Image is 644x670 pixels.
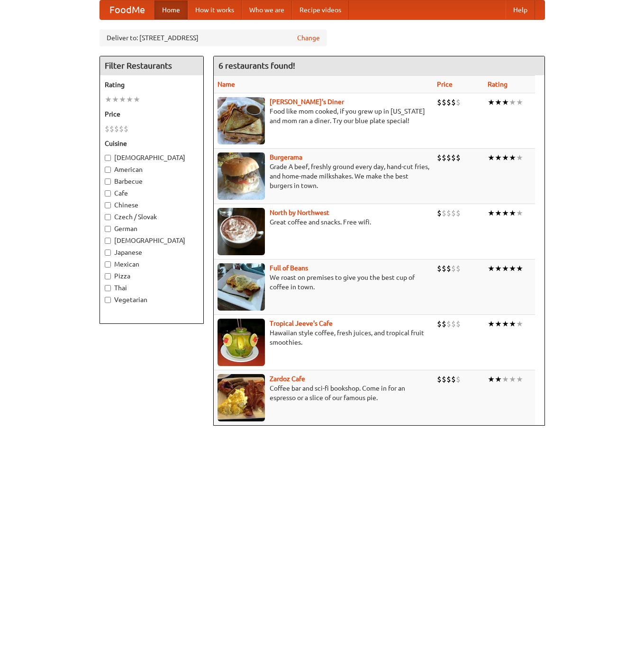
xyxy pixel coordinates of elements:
[109,124,114,134] li: $
[442,319,446,329] li: $
[105,179,111,185] input: Barbecue
[516,319,523,329] li: ★
[100,0,154,19] a: FoodMe
[119,94,126,105] li: ★
[218,374,265,421] img: zardoz.jpg
[126,94,133,105] li: ★
[442,263,446,274] li: $
[437,152,442,163] li: $
[270,375,305,383] a: Zardoz Cafe
[124,124,128,134] li: $
[105,297,111,303] input: Vegetarian
[218,162,429,190] p: Grade A beef, freshly ground every day, hand-cut fries, and home-made milkshakes. We make the bes...
[488,208,495,218] li: ★
[105,212,199,222] label: Czech / Slovak
[451,208,456,218] li: $
[509,374,516,384] li: ★
[509,152,516,163] li: ★
[105,283,199,293] label: Thai
[502,374,509,384] li: ★
[105,224,199,233] label: German
[456,374,461,384] li: $
[105,248,199,257] label: Japanese
[218,80,235,88] a: Name
[442,152,446,163] li: $
[218,61,295,70] ng-pluralize: 6 restaurants found!
[488,319,495,329] li: ★
[488,374,495,384] li: ★
[442,208,446,218] li: $
[516,97,523,107] li: ★
[451,263,456,274] li: $
[105,271,199,281] label: Pizza
[451,319,456,329] li: $
[456,152,461,163] li: $
[218,217,429,227] p: Great coffee and snacks. Free wifi.
[442,97,446,107] li: $
[437,80,453,88] a: Price
[105,273,111,279] input: Pizza
[502,152,509,163] li: ★
[437,263,442,274] li: $
[297,33,320,43] a: Change
[270,98,344,106] a: [PERSON_NAME]'s Diner
[495,208,502,218] li: ★
[218,97,265,144] img: sallys.jpg
[292,0,349,19] a: Recipe videos
[105,153,199,162] label: [DEMOGRAPHIC_DATA]
[105,165,199,174] label: American
[446,152,451,163] li: $
[114,124,119,134] li: $
[242,0,292,19] a: Who we are
[506,0,535,19] a: Help
[218,319,265,366] img: jeeves.jpg
[516,374,523,384] li: ★
[270,264,308,272] a: Full of Beans
[105,124,109,134] li: $
[105,250,111,256] input: Japanese
[488,152,495,163] li: ★
[270,209,329,216] b: North by Northwest
[105,200,199,210] label: Chinese
[446,208,451,218] li: $
[488,263,495,274] li: ★
[516,208,523,218] li: ★
[509,208,516,218] li: ★
[451,374,456,384] li: $
[218,273,429,292] p: We roast on premises to give you the best cup of coffee in town.
[495,97,502,107] li: ★
[100,29,327,46] div: Deliver to: [STREET_ADDRESS]
[154,0,188,19] a: Home
[495,152,502,163] li: ★
[218,263,265,311] img: beans.jpg
[105,94,112,105] li: ★
[495,263,502,274] li: ★
[105,109,199,119] h5: Price
[100,56,203,75] h4: Filter Restaurants
[446,319,451,329] li: $
[270,153,302,161] b: Burgerama
[446,97,451,107] li: $
[456,97,461,107] li: $
[456,319,461,329] li: $
[133,94,140,105] li: ★
[105,261,111,268] input: Mexican
[437,319,442,329] li: $
[105,226,111,232] input: German
[105,188,199,198] label: Cafe
[105,214,111,220] input: Czech / Slovak
[105,259,199,269] label: Mexican
[218,328,429,347] p: Hawaiian style coffee, fresh juices, and tropical fruit smoothies.
[437,374,442,384] li: $
[218,107,429,125] p: Food like mom cooked, if you grew up in [US_STATE] and mom ran a diner. Try our blue plate special!
[218,384,429,402] p: Coffee bar and sci-fi bookshop. Come in for an espresso or a slice of our famous pie.
[105,295,199,304] label: Vegetarian
[502,97,509,107] li: ★
[105,238,111,244] input: [DEMOGRAPHIC_DATA]
[188,0,242,19] a: How it works
[456,208,461,218] li: $
[516,152,523,163] li: ★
